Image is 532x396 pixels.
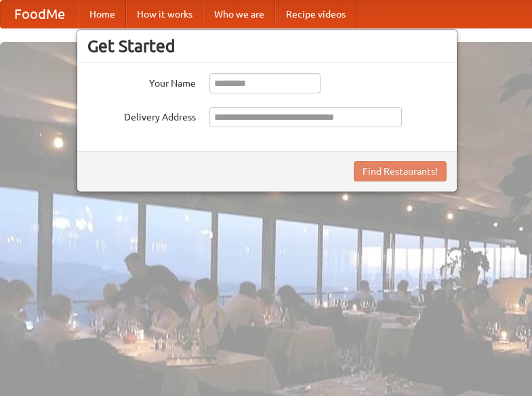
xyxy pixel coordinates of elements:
[1,1,79,28] a: FoodMe
[203,1,275,28] a: Who we are
[87,36,447,56] h3: Get Started
[87,73,196,90] label: Your Name
[126,1,203,28] a: How it works
[275,1,356,28] a: Recipe videos
[354,161,447,181] button: Find Restaurants!
[87,107,196,124] label: Delivery Address
[79,1,126,28] a: Home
